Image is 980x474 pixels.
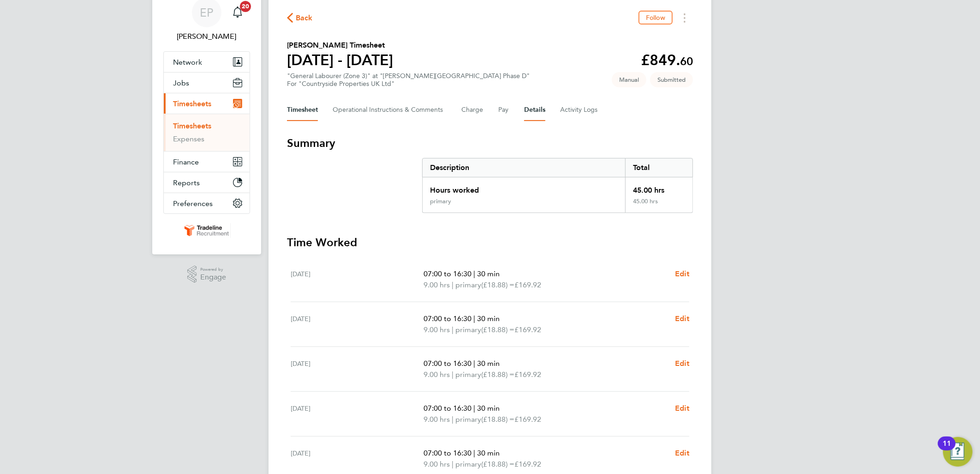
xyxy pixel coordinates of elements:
[452,415,454,424] span: |
[477,404,500,413] span: 30 min
[291,403,424,425] div: [DATE]
[675,313,689,324] a: Edit
[424,415,450,424] span: 9.00 hrs
[514,325,541,334] span: £169.92
[424,370,450,379] span: 9.00 hrs
[422,158,693,213] div: Summary
[473,404,475,413] span: |
[514,460,541,468] span: £169.92
[675,359,689,368] span: Edit
[291,313,424,335] div: [DATE]
[200,273,226,281] span: Engage
[163,31,250,42] span: Ellie Page
[287,235,693,250] h3: Time Worked
[514,370,541,379] span: £169.92
[641,51,693,69] app-decimal: £849.
[650,72,693,87] span: This timesheet is Submitted.
[461,99,484,121] button: Charge
[164,193,250,213] button: Preferences
[514,280,541,289] span: £169.92
[477,449,500,457] span: 30 min
[452,460,454,468] span: |
[455,324,481,335] span: primary
[646,13,665,22] span: Follow
[560,99,599,121] button: Activity Logs
[675,269,689,278] span: Edit
[625,198,693,213] div: 45.00 hrs
[287,80,530,88] div: For "Countryside Properties UK Ltd"
[424,314,472,323] span: 07:00 to 16:30
[164,52,250,72] button: Network
[943,444,951,456] div: 11
[455,280,481,291] span: primary
[424,449,472,457] span: 07:00 to 16:30
[424,325,450,334] span: 9.00 hrs
[481,415,514,424] span: (£18.88) =
[424,460,450,468] span: 9.00 hrs
[291,448,424,470] div: [DATE]
[625,158,693,177] div: Total
[680,55,693,68] span: 60
[164,93,250,114] button: Timesheets
[173,199,213,208] span: Preferences
[291,358,424,380] div: [DATE]
[423,177,625,198] div: Hours worked
[477,314,500,323] span: 30 min
[675,403,689,414] a: Edit
[296,12,313,24] span: Back
[164,73,250,93] button: Jobs
[625,177,693,198] div: 45.00 hrs
[639,11,673,24] button: Follow
[200,266,226,273] span: Powered by
[187,266,227,283] a: Powered byEngage
[183,223,231,238] img: tradelinerecruitment-logo-retina.png
[287,40,393,51] h2: [PERSON_NAME] Timesheet
[943,437,973,467] button: Open Resource Center, 11 new notifications
[675,449,689,457] span: Edit
[524,99,545,121] button: Details
[173,99,211,108] span: Timesheets
[173,122,211,130] a: Timesheets
[164,114,250,151] div: Timesheets
[612,72,646,87] span: This timesheet was manually created.
[173,79,189,87] span: Jobs
[173,58,202,67] span: Network
[452,280,454,289] span: |
[477,359,500,368] span: 30 min
[333,99,447,121] button: Operational Instructions & Comments
[452,325,454,334] span: |
[164,152,250,172] button: Finance
[240,1,251,12] span: 20
[287,51,393,69] h1: [DATE] - [DATE]
[455,369,481,380] span: primary
[164,172,250,193] button: Reports
[473,269,475,278] span: |
[173,134,204,143] a: Expenses
[424,404,472,413] span: 07:00 to 16:30
[481,325,514,334] span: (£18.88) =
[455,459,481,470] span: primary
[498,99,509,121] button: Pay
[473,314,475,323] span: |
[287,99,318,121] button: Timesheet
[455,414,481,425] span: primary
[473,449,475,457] span: |
[424,269,472,278] span: 07:00 to 16:30
[675,448,689,459] a: Edit
[675,404,689,413] span: Edit
[287,136,693,151] h3: Summary
[423,158,625,177] div: Description
[675,268,689,280] a: Edit
[675,358,689,369] a: Edit
[291,268,424,291] div: [DATE]
[481,370,514,379] span: (£18.88) =
[473,359,475,368] span: |
[424,280,450,289] span: 9.00 hrs
[173,178,200,187] span: Reports
[163,223,250,238] a: Go to home page
[287,72,530,88] div: "General Labourer (Zone 3)" at "[PERSON_NAME][GEOGRAPHIC_DATA] Phase D"
[481,460,514,468] span: (£18.88) =
[514,415,541,424] span: £169.92
[676,11,693,25] button: Timesheets Menu
[200,6,214,18] span: EP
